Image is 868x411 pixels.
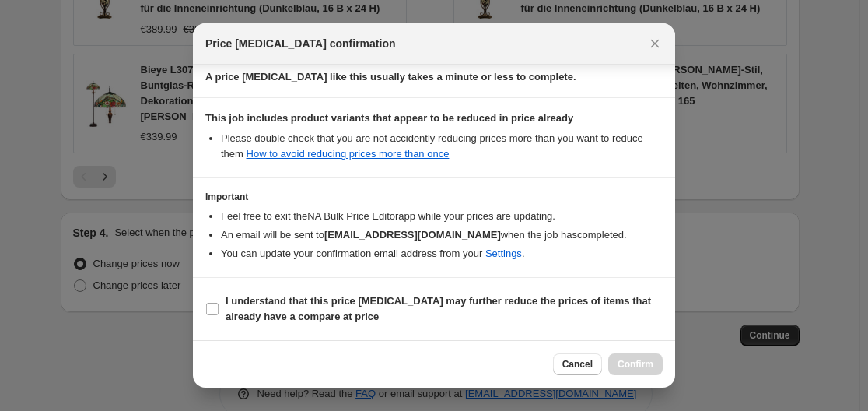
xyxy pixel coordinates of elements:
b: [EMAIL_ADDRESS][DOMAIN_NAME] [324,229,501,241]
b: This job includes product variants that appear to be reduced in price already [205,112,573,124]
b: I understand that this price [MEDICAL_DATA] may further reduce the prices of items that already h... [226,295,651,322]
span: Cancel [562,358,593,371]
li: Feel free to exit the NA Bulk Price Editor app while your prices are updating. [221,209,663,224]
a: Settings [485,248,522,259]
li: An email will be sent to when the job has completed . [221,227,663,243]
button: Close [644,33,666,54]
a: How to avoid reducing prices more than once [247,148,450,160]
b: A price [MEDICAL_DATA] like this usually takes a minute or less to complete. [205,71,576,83]
button: Cancel [553,353,602,375]
span: Price [MEDICAL_DATA] confirmation [205,36,396,51]
li: Please double check that you are not accidently reducing prices more than you want to reduce them [221,131,663,162]
h3: Important [205,191,663,203]
li: You can update your confirmation email address from your . [221,246,663,262]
